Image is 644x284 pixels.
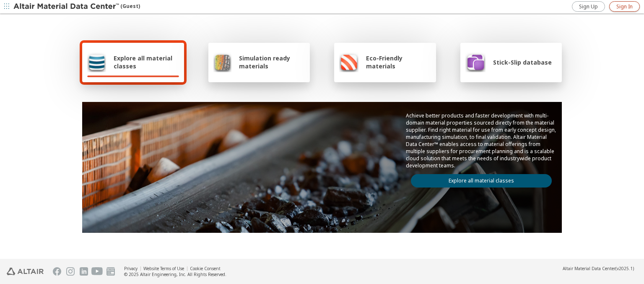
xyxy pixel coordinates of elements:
img: Altair Material Data Center [13,3,120,11]
a: Sign In [609,1,640,12]
p: Achieve better products and faster development with multi-domain material properties sourced dire... [406,112,557,169]
a: Cookie Consent [190,266,221,271]
img: Altair Engineering [7,268,44,275]
img: Explore all material classes [87,52,106,72]
img: Stick-Slip database [465,52,486,72]
span: Simulation ready materials [239,54,305,70]
a: Privacy [124,266,138,271]
div: © 2025 Altair Engineering, Inc. All Rights Reserved. [124,271,226,277]
span: Altair Material Data Center [563,266,615,271]
a: Sign Up [572,1,605,12]
div: (Guest) [13,3,140,11]
img: Simulation ready materials [213,52,231,72]
span: Sign Up [579,3,598,10]
span: Explore all material classes [114,54,179,70]
img: Eco-Friendly materials [339,52,358,72]
span: Sign In [616,3,633,10]
span: Stick-Slip database [493,58,552,66]
a: Explore all material classes [411,174,552,188]
span: Eco-Friendly materials [366,54,431,70]
a: Website Terms of Use [143,266,184,271]
div: (v2025.1) [563,266,634,271]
